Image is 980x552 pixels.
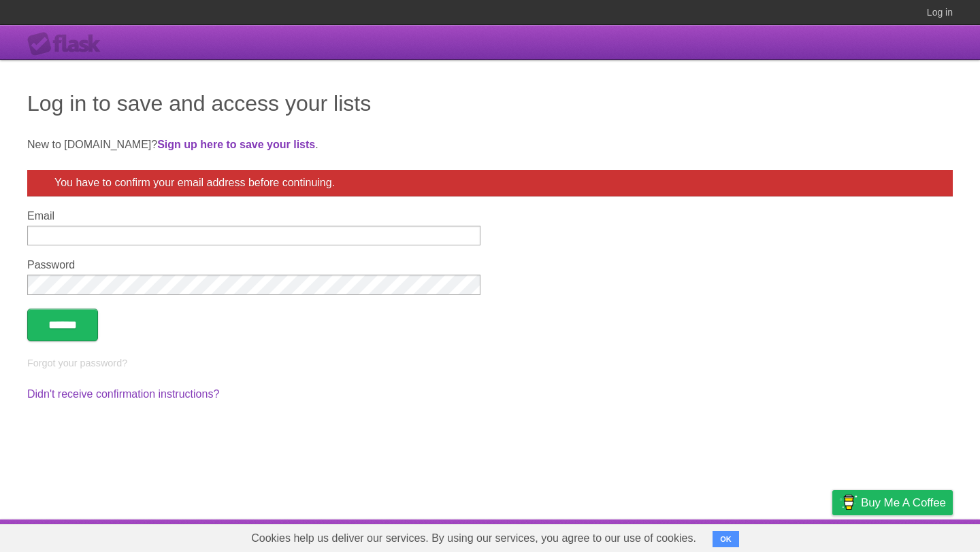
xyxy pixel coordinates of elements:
a: Terms [768,523,798,549]
h1: Log in to save and access your lists [27,87,953,120]
p: New to [DOMAIN_NAME]? . [27,137,953,153]
a: About [651,523,680,549]
a: Buy me a coffee [832,490,953,515]
img: Buy me a coffee [839,491,857,514]
a: Sign up here to save your lists [157,139,315,150]
a: Didn't receive confirmation instructions? [27,388,219,400]
span: Buy me a coffee [861,491,946,515]
div: You have to confirm your email address before continuing. [27,170,953,196]
a: Suggest a feature [867,523,953,549]
a: Forgot your password? [27,358,127,368]
a: Privacy [815,523,850,549]
label: Password [27,259,480,271]
div: Flask [27,32,109,56]
button: OK [713,531,739,547]
label: Email [27,210,480,222]
a: Developers [696,523,751,549]
span: Cookies help us deliver our services. By using our services, you agree to our use of cookies. [238,525,710,552]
